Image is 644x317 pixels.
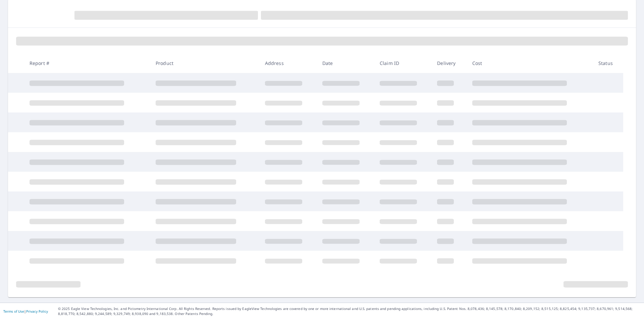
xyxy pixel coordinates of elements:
[260,53,317,73] th: Address
[150,53,260,73] th: Product
[374,53,432,73] th: Claim ID
[467,53,593,73] th: Cost
[26,309,48,314] a: Privacy Policy
[3,309,48,313] p: |
[3,309,24,314] a: Terms of Use
[593,53,623,73] th: Status
[317,53,374,73] th: Date
[58,306,641,316] p: © 2025 Eagle View Technologies, Inc. and Pictometry International Corp. All Rights Reserved. Repo...
[432,53,467,73] th: Delivery
[24,53,150,73] th: Report #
